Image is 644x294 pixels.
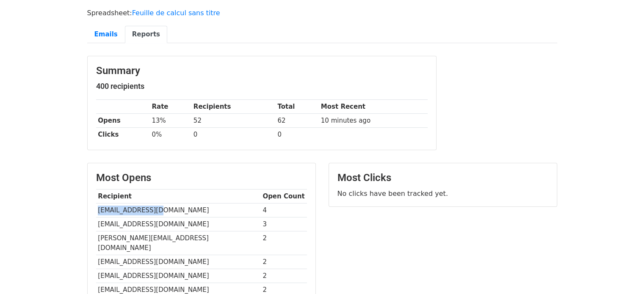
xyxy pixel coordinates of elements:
th: Total [276,100,319,114]
th: Recipients [191,100,276,114]
th: Open Count [261,190,307,203]
td: 2 [261,231,307,255]
td: 2 [261,255,307,269]
div: Widget de chat [602,253,644,294]
td: 0 [191,128,276,142]
td: [PERSON_NAME][EMAIL_ADDRESS][DOMAIN_NAME] [96,231,261,255]
iframe: Chat Widget [602,253,644,294]
a: Reports [125,26,167,43]
td: 4 [261,203,307,217]
td: [EMAIL_ADDRESS][DOMAIN_NAME] [96,269,261,283]
td: 10 minutes ago [319,114,428,128]
th: Recipient [96,190,261,203]
th: Clicks [96,128,150,142]
p: Spreadsheet: [87,8,557,17]
h3: Most Clicks [337,172,548,184]
td: [EMAIL_ADDRESS][DOMAIN_NAME] [96,217,261,231]
h5: 400 recipients [96,82,428,91]
td: 0% [150,128,191,142]
p: No clicks have been tracked yet. [337,189,548,198]
th: Opens [96,114,150,128]
td: 2 [261,269,307,283]
a: Emails [87,26,125,43]
td: 52 [191,114,276,128]
td: [EMAIL_ADDRESS][DOMAIN_NAME] [96,255,261,269]
td: 0 [276,128,319,142]
h3: Most Opens [96,172,307,184]
td: [EMAIL_ADDRESS][DOMAIN_NAME] [96,203,261,217]
h3: Summary [96,65,428,77]
th: Most Recent [319,100,428,114]
a: Feuille de calcul sans titre [132,9,220,17]
th: Rate [150,100,191,114]
td: 62 [276,114,319,128]
td: 3 [261,217,307,231]
td: 13% [150,114,191,128]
